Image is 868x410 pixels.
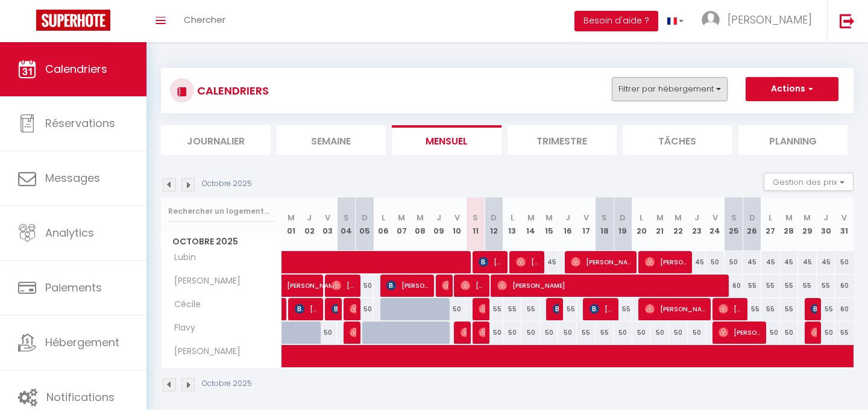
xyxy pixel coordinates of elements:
[780,321,799,344] div: 50
[835,298,854,320] div: 60
[780,298,799,320] div: 55
[574,11,658,31] button: Besoin d'aide ?
[45,280,102,295] span: Paiements
[282,275,301,297] a: [PERSON_NAME] [PERSON_NAME]
[546,212,553,223] abbr: M
[466,197,485,251] th: 11
[448,298,467,320] div: 50
[669,197,688,251] th: 22
[45,116,115,131] span: Réservations
[743,197,761,251] th: 26
[337,197,356,251] th: 04
[194,77,269,104] h3: CALENDRIERS
[817,251,835,273] div: 45
[540,197,559,251] th: 15
[521,321,540,344] div: 50
[163,275,244,288] span: [PERSON_NAME]
[442,274,448,297] span: [PERSON_NAME]
[300,197,319,251] th: 02
[840,13,855,28] img: logout
[817,197,835,251] th: 30
[350,321,356,344] span: [PERSON_NAME]
[184,13,225,26] span: Chercher
[823,212,828,223] abbr: J
[743,275,761,297] div: 55
[602,212,607,223] abbr: S
[161,125,271,155] li: Journalier
[761,321,780,344] div: 50
[761,197,780,251] th: 27
[743,298,761,320] div: 55
[565,212,570,223] abbr: J
[350,297,356,320] span: [PERSON_NAME]
[761,298,780,320] div: 55
[614,321,632,344] div: 50
[694,212,699,223] abbr: J
[325,212,330,223] abbr: V
[811,297,817,320] span: [PERSON_NAME]
[288,212,295,223] abbr: M
[620,212,626,223] abbr: D
[163,345,244,358] span: [PERSON_NAME]
[485,197,503,251] th: 12
[640,212,643,223] abbr: L
[558,298,577,320] div: 55
[596,197,614,251] th: 18
[764,173,854,191] button: Gestion des prix
[392,197,411,251] th: 07
[374,197,392,251] th: 06
[386,274,430,297] span: [PERSON_NAME]
[725,197,743,251] th: 25
[344,212,349,223] abbr: S
[46,390,115,405] span: Notifications
[719,321,762,344] span: [PERSON_NAME]
[503,298,522,320] div: 55
[527,212,535,223] abbr: M
[479,321,485,344] span: [PERSON_NAME]
[319,197,338,251] th: 03
[656,212,664,223] abbr: M
[706,251,725,273] div: 50
[163,251,209,264] span: Lubin
[669,321,688,344] div: 50
[688,197,706,251] th: 23
[817,321,835,344] div: 50
[417,212,424,223] abbr: M
[798,275,817,297] div: 55
[614,197,632,251] th: 19
[36,10,110,31] img: Super Booking
[307,212,312,223] abbr: J
[332,274,356,297] span: [PERSON_NAME]
[841,212,847,223] abbr: V
[780,275,799,297] div: 55
[202,178,252,190] p: Octobre 2025
[835,321,854,344] div: 55
[479,250,503,273] span: [PERSON_NAME]
[725,251,743,273] div: 50
[503,321,522,344] div: 50
[521,197,540,251] th: 14
[392,125,502,155] li: Mensuel
[811,321,817,344] span: [PERSON_NAME]
[706,197,725,251] th: 24
[749,212,755,223] abbr: D
[45,61,107,76] span: Calendriers
[436,212,441,223] abbr: J
[461,321,467,344] span: [PERSON_NAME]
[485,298,503,320] div: 55
[725,275,743,297] div: 60
[553,297,559,320] span: [PERSON_NAME]
[731,212,737,223] abbr: S
[479,297,485,320] span: [PERSON_NAME]-Brac
[650,321,669,344] div: 50
[558,321,577,344] div: 50
[277,125,386,155] li: Semaine
[163,321,209,335] span: Flavy
[508,125,617,155] li: Trimestre
[728,12,812,27] span: [PERSON_NAME]
[798,197,817,251] th: 29
[623,125,732,155] li: Tâches
[632,321,651,344] div: 50
[332,297,338,320] span: [PERSON_NAME]
[168,200,275,222] input: Rechercher un logement...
